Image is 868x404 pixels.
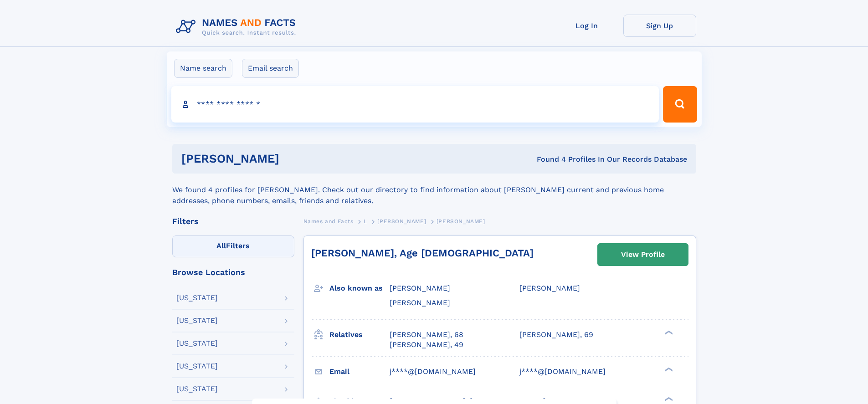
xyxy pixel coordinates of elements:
[437,218,485,225] span: [PERSON_NAME]
[172,217,294,225] div: Filters
[329,327,390,343] h3: Relatives
[663,396,673,402] div: ❯
[176,363,218,370] div: [US_STATE]
[172,235,294,257] label: Filters
[519,330,593,340] a: [PERSON_NAME], 69
[174,59,232,78] label: Name search
[621,244,665,265] div: View Profile
[171,86,659,123] input: search input
[364,218,367,225] span: L
[181,153,408,164] h1: [PERSON_NAME]
[377,218,426,225] span: [PERSON_NAME]
[519,284,580,292] span: [PERSON_NAME]
[623,15,696,37] a: Sign Up
[172,268,294,276] div: Browse Locations
[663,366,673,372] div: ❯
[176,340,218,347] div: [US_STATE]
[663,329,673,335] div: ❯
[550,15,623,37] a: Log In
[390,298,450,307] span: [PERSON_NAME]
[329,364,390,379] h3: Email
[242,59,299,78] label: Email search
[303,215,354,227] a: Names and Facts
[377,215,426,227] a: [PERSON_NAME]
[311,247,534,259] a: [PERSON_NAME], Age [DEMOGRAPHIC_DATA]
[598,244,688,266] a: View Profile
[176,294,218,302] div: [US_STATE]
[176,317,218,324] div: [US_STATE]
[408,154,687,164] div: Found 4 Profiles In Our Records Database
[390,340,463,350] a: [PERSON_NAME], 49
[176,385,218,393] div: [US_STATE]
[172,174,696,206] div: We found 4 profiles for [PERSON_NAME]. Check out our directory to find information about [PERSON_...
[364,215,367,227] a: L
[172,15,303,39] img: Logo Names and Facts
[663,86,697,123] button: Search Button
[329,281,390,296] h3: Also known as
[390,330,463,340] a: [PERSON_NAME], 68
[390,284,450,292] span: [PERSON_NAME]
[216,241,226,250] span: All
